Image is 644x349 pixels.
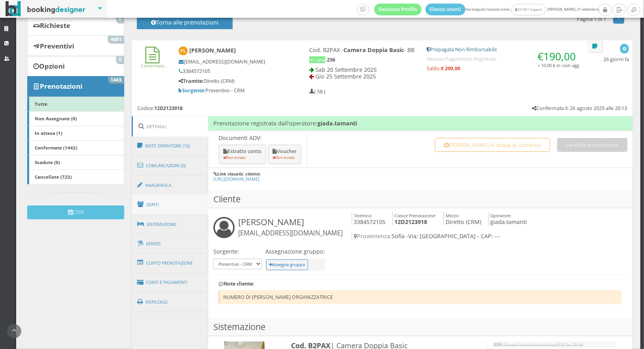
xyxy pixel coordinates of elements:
a: Tutte [27,97,124,112]
b: Cancellate (723) [35,174,72,180]
a: Servizi [132,234,208,254]
b: Tramite: [179,78,204,84]
span: 4681 [108,36,124,43]
h4: Diretto (CRM) [444,212,482,226]
h5: Prepagata Non Rimborsabile [427,47,580,52]
span: Gio 25 Settembre 2025 [315,73,376,80]
li: NUMERO DI [PERSON_NAME] ORGANIZZATRICE [219,290,622,304]
h4: Sorgente: [213,248,262,255]
b: Preventivi [40,41,74,50]
a: Confermata [141,56,164,69]
b: Camera Doppia Basic [343,46,404,54]
a: Conto Prenotazione [132,253,208,273]
h5: Saldo: [427,65,580,71]
span: In casa [309,56,325,63]
small: Codice Prenotazione: [395,213,437,218]
a: Gestione Profilo [374,4,422,15]
b: Note cliente: [219,280,255,287]
a: Preventivi 4681 [27,35,124,56]
h5: Preventivo - CRM [179,88,283,93]
small: Non inviato [273,155,295,160]
img: BookingDesigner.com [6,1,86,17]
a: Confermate (1442) [27,140,124,155]
b: 236 [493,341,502,348]
b: Prenotazioni [40,82,82,91]
small: 20 Set - 25 Set [561,342,583,347]
b: giada.tamanti [317,119,357,127]
a: [URL][DOMAIN_NAME] [213,176,259,182]
b: [PERSON_NAME] [189,47,236,54]
b: Scadute (0) [35,159,60,165]
h4: 3384572105 [352,212,386,226]
small: [EMAIL_ADDRESS][DOMAIN_NAME] [238,229,343,237]
a: Opzioni 0 [27,56,124,77]
button: Estratto conto Non inviato [219,145,267,164]
h5: Confermata il: 26 agosto 2025 alle 20:13 [532,105,627,111]
a: Comunicazioni (0) [132,155,208,176]
a: Note Operatore (15) [132,136,208,156]
small: (Camera Confort Senza Barriere) [503,342,558,347]
h3: Cliente [208,190,633,208]
a: Ospiti [132,194,208,215]
b: Sorgente: [179,87,205,94]
h5: Codice: [137,105,183,111]
a: Prenotazioni 1443 [27,76,124,97]
button: CRM [27,205,124,219]
span: Sab 20 Settembre 2025 [315,66,377,73]
a: Dettagli [132,116,208,136]
img: PINA LI PETRI [179,47,188,56]
small: Non inviato [223,155,246,160]
button: Cancella prenotazione [557,138,627,152]
h3: [PERSON_NAME] [238,217,343,237]
h5: Nessun Pagamento Registrato [427,56,580,62]
strong: € 200,00 [441,65,460,72]
span: 190,00 [543,49,576,63]
b: 12D2123918 [154,105,183,112]
a: Richieste 0 [27,15,124,36]
h4: Sofia - [352,233,617,239]
span: € [538,49,576,63]
h5: - [309,57,416,63]
button: Assegna gruppo [266,259,308,270]
p: Documenti ADV: [219,134,303,141]
h5: | [493,342,617,347]
h5: Pagina 1 di 1 [577,16,606,22]
a: Anagrafica [132,175,208,196]
b: 236 [327,56,335,63]
a: Conti e Pagamenti [132,272,208,293]
h5: Diretto (CRM) [179,78,283,84]
b: 12D2123918 [395,218,427,226]
span: Hai eseguito l'accesso come: [PERSON_NAME], 21 settembre [357,4,599,15]
h4: Prenotazione registrata dall'operatore: [208,116,633,131]
a: Elenco utenti [426,4,466,15]
h3: Sistemazione [208,318,633,336]
b: Non Assegnate (0) [35,115,77,121]
span: 1443 [108,77,124,84]
h5: 3384572105 [179,68,283,74]
h4: Torna alle prenotazioni [146,19,224,31]
span: - CAP: --- [477,232,500,240]
a: Sistemazione [132,214,208,235]
h4: Assegnazione gruppo: [265,248,325,255]
span: Via: [GEOGRAPHIC_DATA] [408,232,476,240]
a: Cancellate (723) [27,170,124,185]
b: Confermate (1442) [35,144,77,151]
h4: giada.tamanti [488,212,527,226]
a: Non Assegnate (0) [27,111,124,126]
small: Mezzo: [446,213,459,218]
span: Provenienza: [354,232,392,240]
button: Torna alle prenotazioni [137,15,233,29]
a: In attesa (1) [27,126,124,141]
b: Richieste [40,21,70,30]
b: Tutte [35,101,47,107]
h5: 26 giorni fa [603,56,629,62]
a: Riepilogo [132,292,208,312]
h5: ( 58 ) [309,89,325,95]
span: 0 [116,56,124,63]
span: 0 [116,16,124,23]
small: + 10,00 € di costi agg. [538,62,580,68]
h5: [EMAIL_ADDRESS][DOMAIN_NAME] [179,59,283,65]
small: Operatore: [491,213,512,218]
a: 1 [613,13,625,24]
b: Opzioni [39,62,65,71]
